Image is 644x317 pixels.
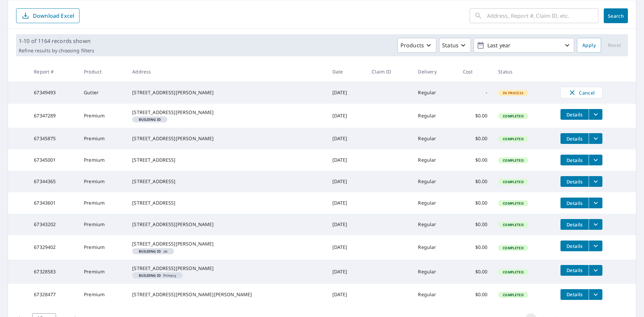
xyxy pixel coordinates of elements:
[565,200,585,206] span: Details
[485,40,563,51] p: Last year
[458,128,493,149] td: $0.00
[499,137,527,141] span: Completed
[127,62,327,82] th: Address
[135,274,180,277] span: Primary
[413,171,458,192] td: Regular
[565,221,585,228] span: Details
[589,109,602,120] button: filesDropdownBtn-67347289
[604,8,628,23] button: Search
[413,62,458,82] th: Delivery
[458,171,493,192] td: $0.00
[327,284,367,305] td: [DATE]
[135,250,171,253] span: ob
[458,235,493,259] td: $0.00
[458,104,493,128] td: $0.00
[589,219,602,230] button: filesDropdownBtn-67343202
[413,284,458,305] td: Regular
[589,176,602,187] button: filesDropdownBtn-67344365
[499,158,527,163] span: Completed
[560,219,589,230] button: detailsBtn-67343202
[442,41,459,49] p: Status
[397,38,436,53] button: Products
[413,149,458,171] td: Regular
[560,198,589,208] button: detailsBtn-67343601
[589,265,602,276] button: filesDropdownBtn-67328583
[132,221,321,228] div: [STREET_ADDRESS][PERSON_NAME]
[33,12,74,19] p: Download Excel
[582,41,596,50] span: Apply
[609,13,623,19] span: Search
[29,284,78,305] td: 67328477
[29,192,78,214] td: 67343601
[413,104,458,128] td: Regular
[577,38,601,53] button: Apply
[560,289,589,300] button: detailsBtn-67328477
[589,198,602,208] button: filesDropdownBtn-67343601
[16,8,79,23] button: Download Excel
[29,260,78,284] td: 67328583
[327,62,367,82] th: Date
[139,250,161,253] em: Building ID
[29,214,78,235] td: 67343202
[487,6,598,25] input: Address, Report #, Claim ID, etc.
[413,235,458,259] td: Regular
[458,149,493,171] td: $0.00
[132,157,321,163] div: [STREET_ADDRESS]
[78,149,127,171] td: Premium
[29,128,78,149] td: 67345875
[132,265,321,272] div: [STREET_ADDRESS][PERSON_NAME]
[413,128,458,149] td: Regular
[589,133,602,144] button: filesDropdownBtn-67345875
[29,235,78,259] td: 67329402
[565,178,585,185] span: Details
[439,38,471,53] button: Status
[327,214,367,235] td: [DATE]
[565,111,585,118] span: Details
[499,201,527,206] span: Completed
[560,87,602,98] button: Cancel
[78,235,127,259] td: Premium
[565,136,585,142] span: Details
[458,192,493,214] td: $0.00
[458,214,493,235] td: $0.00
[29,171,78,192] td: 67344365
[327,82,367,104] td: [DATE]
[78,128,127,149] td: Premium
[458,62,493,82] th: Cost
[29,149,78,171] td: 67345001
[366,62,413,82] th: Claim ID
[78,62,127,82] th: Product
[560,265,589,276] button: detailsBtn-67328583
[132,109,321,116] div: [STREET_ADDRESS][PERSON_NAME]
[565,267,585,273] span: Details
[29,82,78,104] td: 67349493
[327,128,367,149] td: [DATE]
[19,37,94,45] p: 1-10 of 1164 records shown
[413,214,458,235] td: Regular
[493,62,555,82] th: Status
[560,155,589,165] button: detailsBtn-67345001
[474,38,574,53] button: Last year
[565,291,585,298] span: Details
[327,149,367,171] td: [DATE]
[413,82,458,104] td: Regular
[413,260,458,284] td: Regular
[327,192,367,214] td: [DATE]
[132,241,321,247] div: [STREET_ADDRESS][PERSON_NAME]
[132,89,321,96] div: [STREET_ADDRESS][PERSON_NAME]
[589,155,602,165] button: filesDropdownBtn-67345001
[568,89,595,97] span: Cancel
[29,104,78,128] td: 67347289
[78,192,127,214] td: Premium
[78,260,127,284] td: Premium
[78,214,127,235] td: Premium
[499,293,527,297] span: Completed
[327,235,367,259] td: [DATE]
[589,241,602,251] button: filesDropdownBtn-67329402
[400,41,424,49] p: Products
[565,243,585,249] span: Details
[560,241,589,251] button: detailsBtn-67329402
[139,118,161,121] em: Building ID
[78,284,127,305] td: Premium
[499,222,527,227] span: Completed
